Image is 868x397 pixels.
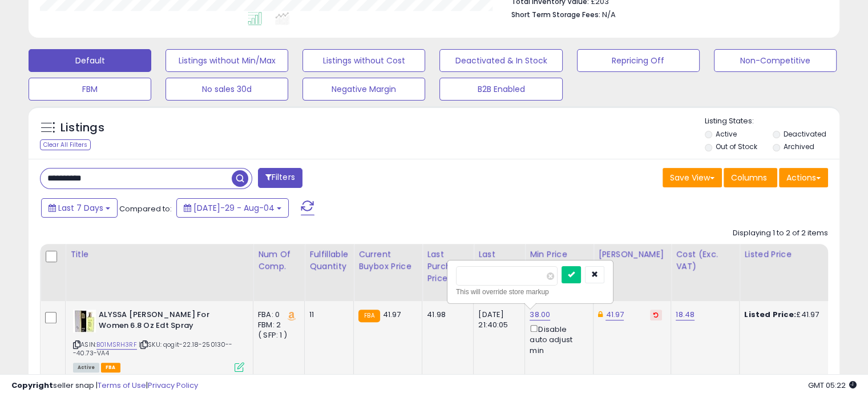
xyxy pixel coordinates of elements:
label: Deactivated [783,129,826,139]
button: Repricing Off [577,49,700,72]
button: Listings without Min/Max [165,49,288,72]
button: B2B Enabled [439,78,562,101]
strong: Copyright [11,380,53,391]
span: N/A [602,9,616,20]
a: 38.00 [530,309,550,320]
span: 2025-08-12 05:22 GMT [808,380,857,391]
label: Archived [783,142,814,151]
button: Negative Margin [302,78,425,101]
div: Last Purchase Date (GMT) [478,248,520,296]
div: seller snap | | [11,380,198,391]
button: FBM [29,78,151,101]
span: Last 7 Days [58,202,103,214]
div: FBA: 0 [258,310,296,320]
button: Actions [779,168,828,187]
div: Fulfillable Quantity [309,248,349,272]
div: Displaying 1 to 2 of 2 items [733,228,828,239]
div: Disable auto adjust min [530,323,584,356]
span: FBA [101,363,120,372]
div: Clear All Filters [40,139,91,150]
div: Min Price [530,248,588,260]
span: All listings currently available for purchase on Amazon [73,363,99,372]
button: Default [29,49,151,72]
div: Cost (Exc. VAT) [676,248,734,272]
label: Active [716,129,737,139]
p: Listing States: [705,116,839,127]
div: This will override store markup [456,286,604,298]
button: [DATE]-29 - Aug-04 [176,198,289,218]
div: Num of Comp. [258,248,300,272]
b: Short Term Storage Fees: [511,10,600,19]
div: Last Purchase Price [427,248,469,284]
div: [PERSON_NAME] [598,248,666,260]
span: 41.97 [383,309,401,320]
div: Listed Price [744,248,843,260]
span: Columns [731,172,767,183]
div: [DATE] 21:40:05 [478,310,516,330]
div: ASIN: [73,310,244,371]
button: Non-Competitive [714,49,837,72]
div: FBM: 2 [258,320,296,330]
h5: Listings [60,120,104,136]
b: ALYSSA [PERSON_NAME] For Women 6.8 Oz Edt Spray [99,310,237,334]
label: Out of Stock [716,142,757,151]
small: FBA [358,310,380,322]
a: Terms of Use [98,380,146,391]
button: No sales 30d [165,78,288,101]
div: £41.97 [744,310,839,320]
span: [DATE]-29 - Aug-04 [193,202,274,214]
button: Listings without Cost [302,49,425,72]
span: | SKU: qogit-22.18-250130---40.73-VA4 [73,340,233,357]
button: Columns [724,168,777,187]
button: Deactivated & In Stock [439,49,562,72]
div: 41.98 [427,310,465,320]
a: B01MSRH3RF [96,340,137,350]
div: Current Buybox Price [358,248,417,272]
span: Compared to: [119,203,172,214]
a: Privacy Policy [148,380,198,391]
img: 41guJdEEe0L._SL40_.jpg [73,310,96,332]
b: Listed Price: [744,309,796,320]
div: Title [70,248,248,260]
div: ( SFP: 1 ) [258,330,296,340]
button: Last 7 Days [41,198,118,218]
button: Save View [663,168,722,187]
a: 41.97 [605,309,624,320]
button: Filters [258,168,302,188]
div: 11 [309,310,345,320]
a: 18.48 [676,309,695,320]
